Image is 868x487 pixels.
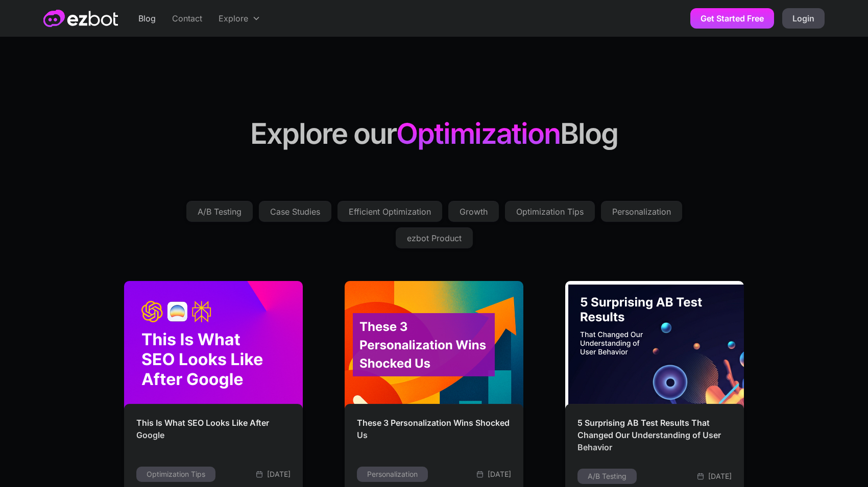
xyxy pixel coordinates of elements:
[448,201,499,222] a: Growth
[708,470,732,482] div: [DATE]
[270,208,320,216] div: Case Studies
[367,469,418,480] div: Personalization
[407,234,462,242] div: ezbot Product
[267,468,291,480] div: [DATE]
[601,201,682,222] a: Personalization
[259,201,331,222] a: Case Studies
[505,201,595,222] a: Optimization Tips
[219,12,248,24] div: Explore
[136,417,291,446] h2: This Is What SEO Looks Like After Google
[357,417,511,446] h2: These 3 Personalization Wins Shocked Us
[577,417,732,458] h2: 5 Surprising AB Test Results That Changed Our Understanding of User Behavior
[488,468,511,480] div: [DATE]
[782,8,825,29] a: Login
[588,471,626,482] div: A/B Testing
[396,228,473,248] a: ezbot Product
[612,208,671,216] div: Personalization
[43,10,118,27] a: home
[516,208,584,216] div: Optimization Tips
[396,118,560,151] span: Optimization
[250,118,618,157] h1: Explore our Blog
[147,469,205,480] div: Optimization Tips
[337,201,442,222] a: Efficient Optimization
[186,201,253,222] a: A/B Testing
[349,208,431,216] div: Efficient Optimization
[690,8,774,29] a: Get Started Free
[460,208,488,216] div: Growth
[198,208,242,216] div: A/B Testing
